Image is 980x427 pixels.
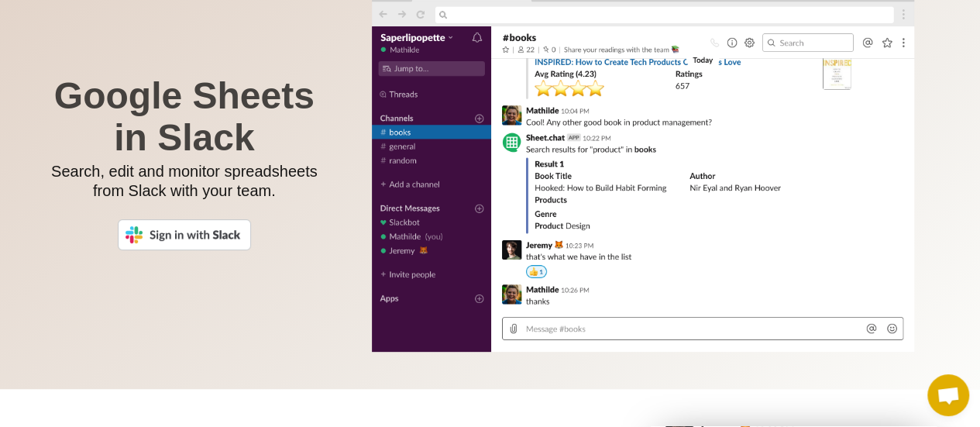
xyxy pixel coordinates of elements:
img: screen.png [372,26,914,352]
a: Open chat [927,374,969,416]
img: Sign in [118,219,251,250]
p: Search, edit and monitor spreadsheets from Slack with your team. [44,162,325,201]
h1: Google Sheets in Slack [44,75,325,159]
